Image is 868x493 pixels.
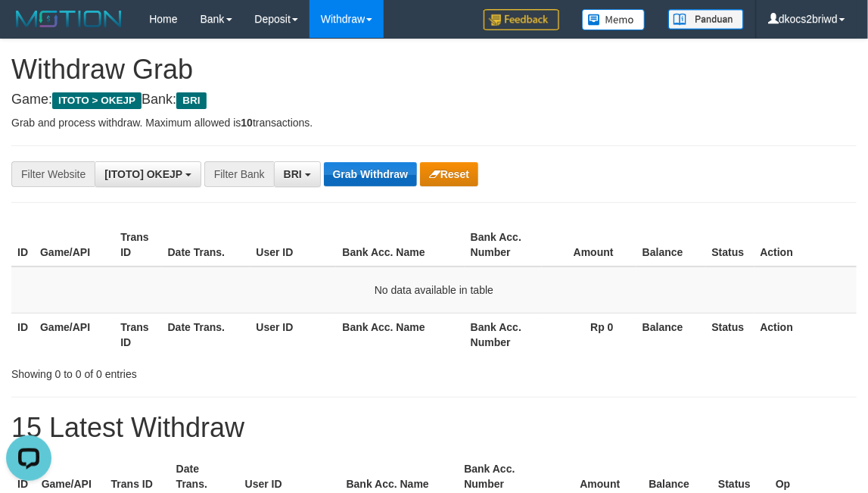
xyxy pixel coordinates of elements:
th: Status [706,223,754,267]
div: Filter Website [11,161,95,187]
th: Date Trans. [162,313,250,356]
img: MOTION_logo.png [11,8,126,30]
th: Balance [636,313,706,356]
span: [ITOTO] OKEJP [104,168,182,180]
th: Trans ID [114,313,161,356]
th: Amount [542,223,636,267]
th: Bank Acc. Name [336,223,464,267]
th: Bank Acc. Number [465,313,542,356]
th: Game/API [34,313,114,356]
th: Status [706,313,754,356]
th: Action [754,223,857,267]
th: Rp 0 [542,313,636,356]
img: panduan.png [668,9,744,30]
th: Balance [636,223,706,267]
button: Reset [420,162,478,186]
th: Action [754,313,857,356]
div: Filter Bank [204,161,274,187]
th: ID [11,313,34,356]
h1: Withdraw Grab [11,55,857,85]
h4: Game: Bank: [11,92,857,108]
th: ID [11,223,34,267]
th: User ID [250,223,337,267]
strong: 10 [241,117,253,129]
img: Button%20Memo.svg [582,9,646,30]
th: Date Trans. [162,223,250,267]
th: Game/API [34,223,114,267]
span: BRI [176,92,206,109]
th: Bank Acc. Name [336,313,464,356]
button: [ITOTO] OKEJP [95,161,201,187]
button: Grab Withdraw [324,162,417,186]
button: Open LiveChat chat widget [6,6,51,51]
th: User ID [250,313,337,356]
span: ITOTO > OKEJP [52,92,142,109]
td: No data available in table [11,267,857,314]
th: Bank Acc. Number [465,223,542,267]
th: Trans ID [114,223,161,267]
p: Grab and process withdraw. Maximum allowed is transactions. [11,115,857,130]
h1: 15 Latest Withdraw [11,413,857,443]
span: BRI [284,168,302,180]
button: BRI [274,161,321,187]
div: Showing 0 to 0 of 0 entries [11,360,350,382]
img: Feedback.jpg [484,9,559,30]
